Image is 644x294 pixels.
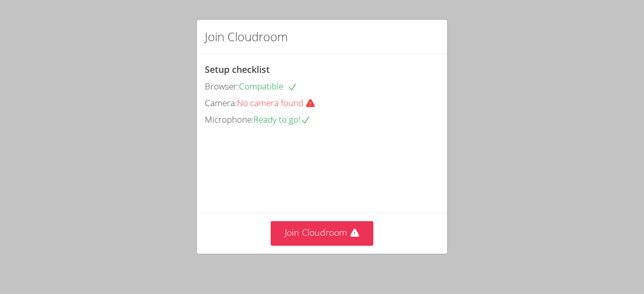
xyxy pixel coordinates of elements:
[271,221,374,246] button: Join Cloudroom
[254,114,310,125] span: Ready to go!
[205,63,270,75] span: Setup checklist
[205,80,239,92] span: Browser:
[205,28,288,46] h2: Join Cloudroom
[239,80,297,92] span: Compatible
[205,114,254,125] span: Microphone:
[237,97,324,109] span: No camera found
[205,97,237,109] span: Camera:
